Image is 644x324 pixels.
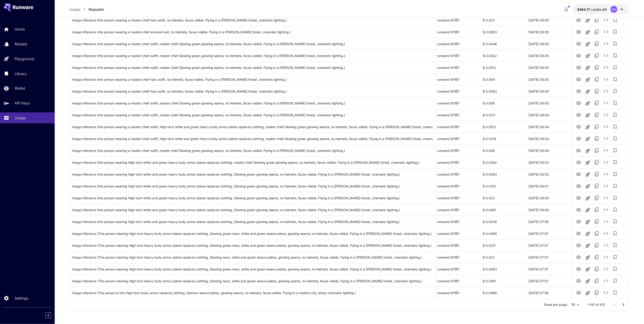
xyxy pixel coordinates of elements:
div: $ 0.023 [481,251,526,263]
div: Click to copy prompt [72,14,433,26]
button: Copy TaskUUID [592,181,601,191]
div: Click to copy prompt [72,50,433,62]
button: Launch in playground [583,265,592,274]
div: Click to copy prompt [72,228,433,239]
button: Launch in playground [583,135,592,144]
p: Rows per page: [544,302,568,307]
button: View Image [574,98,583,108]
div: runware:101@1 [435,263,481,275]
p: Usage [69,7,80,12]
div: runware:101@1 [435,62,481,73]
button: Copy TaskUUID [592,16,601,25]
button: Launch in playground [583,87,592,96]
button: See details [601,146,611,155]
button: Copy TaskUUID [592,253,601,262]
div: 21 Aug, 2025 08:01 [526,180,572,192]
button: Add to library [611,205,620,214]
button: See details [601,288,611,297]
button: View Image [574,181,583,191]
div: $ 0.0422 [481,50,526,62]
div: Click to copy prompt [72,121,433,133]
button: Copy TaskUUID [592,98,601,108]
div: 21 Aug, 2025 07:57 [526,239,572,251]
button: Launch in playground [583,158,592,167]
button: See details [601,98,611,108]
div: $ 0.0211 [481,239,526,251]
div: Click to copy prompt [72,180,433,192]
div: Click to copy prompt [72,109,433,121]
button: Launch in playground [583,241,592,250]
div: $ 0.009 [481,73,526,85]
div: 21 Aug, 2025 08:05 [526,50,572,62]
button: See details [601,241,611,250]
div: 21 Aug, 2025 08:04 [526,145,572,156]
span: $494.77 [577,8,591,11]
p: Wallet [15,86,25,91]
div: Click to copy prompt [72,263,433,275]
button: Add to library [611,39,620,48]
div: runware:101@1 [435,156,481,168]
button: Launch in playground [583,52,592,61]
div: 21 Aug, 2025 08:03 [526,156,572,168]
button: Add to library [611,75,620,84]
div: $ 0.0211 [481,109,526,121]
div: $ 0.0083 [481,263,526,275]
p: Usage [15,115,26,121]
button: View Image [574,241,583,250]
div: Click to copy prompt [72,287,433,299]
div: 21 Aug, 2025 08:05 [526,38,572,50]
div: 50 [570,301,581,308]
div: 21 Aug, 2025 08:04 [526,121,572,133]
div: 21 Aug, 2025 08:05 [526,62,572,73]
div: Click to copy prompt [72,26,433,38]
button: See details [601,158,611,167]
p: API Keys [15,100,30,106]
div: 21 Aug, 2025 08:05 [526,26,572,38]
button: Copy TaskUUID [592,39,601,48]
button: See details [601,229,611,238]
button: View Image [574,75,583,84]
div: Click to copy prompt [72,97,433,109]
div: $494.77461 [577,7,607,12]
button: See details [601,217,611,226]
button: Add to library [611,229,620,238]
button: Launch in playground [583,277,592,286]
button: See details [601,63,611,72]
div: $ 0.0301 [481,180,526,192]
button: Launch in playground [583,63,592,73]
button: Add to library [611,288,620,297]
div: $ 0.009 [481,97,526,109]
button: See details [601,122,611,131]
div: runware:101@1 [435,180,481,192]
p: Models [15,41,27,47]
button: View Image [574,276,583,285]
div: runware:101@1 [435,109,481,121]
div: $ 0.0038 [481,216,526,228]
p: Playground [15,56,34,62]
button: See details [601,253,611,262]
button: View Image [574,110,583,119]
button: See details [601,110,611,119]
button: See details [601,87,611,96]
div: 21 Aug, 2025 08:00 [526,204,572,216]
button: Go to next page [619,300,628,309]
div: $ 0.0448 [481,38,526,50]
div: Click to copy prompt [72,240,433,251]
div: $ 0.0512 [481,62,526,73]
div: Click to copy prompt [72,62,433,73]
div: $ 0.023 [481,14,526,26]
button: Add to library [611,63,620,72]
div: $ 0.0461 [481,204,526,216]
button: Copy TaskUUID [592,146,601,155]
button: Add to library [611,253,620,262]
button: Copy TaskUUID [592,170,601,179]
button: See details [601,51,611,60]
button: Copy TaskUUID [592,134,601,143]
div: 21 Aug, 2025 07:57 [526,263,572,275]
div: $ 0.0083 [481,85,526,97]
button: View Image [574,193,583,202]
div: Click to copy prompt [72,38,433,50]
div: Click to copy prompt [72,74,433,85]
button: View Image [574,169,583,179]
div: runware:101@1 [435,73,481,85]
